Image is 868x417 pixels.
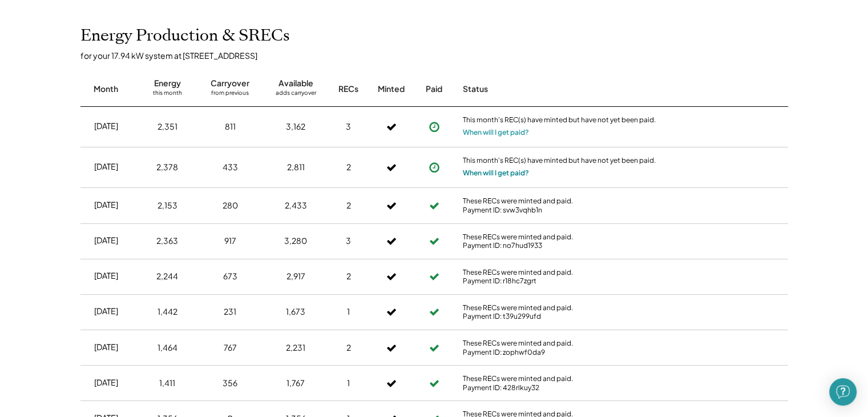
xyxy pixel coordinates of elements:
[154,78,181,89] div: Energy
[278,78,313,89] div: Available
[347,306,350,318] div: 1
[94,199,118,211] div: [DATE]
[463,232,657,250] div: These RECs were minted and paid. Payment ID: no7hud1933
[346,162,351,173] div: 2
[463,83,657,95] div: Status
[156,162,178,173] div: 2,378
[463,115,657,127] div: This month's REC(s) have minted but have not yet been paid.
[224,342,237,354] div: 767
[463,303,657,321] div: These RECs were minted and paid. Payment ID: t39u299ufd
[80,26,290,46] h2: Energy Production & SRECs
[286,121,305,133] div: 3,162
[287,162,305,173] div: 2,811
[156,271,178,282] div: 2,244
[159,378,175,389] div: 1,411
[338,83,358,95] div: RECs
[426,159,443,176] button: Payment approved, but not yet initiated.
[94,377,118,388] div: [DATE]
[223,162,238,173] div: 433
[346,200,351,211] div: 2
[94,342,118,353] div: [DATE]
[285,200,307,211] div: 2,433
[276,89,316,101] div: adds carryover
[463,127,529,138] button: When will I get paid?
[158,200,177,211] div: 2,153
[156,235,178,247] div: 2,363
[80,50,800,61] div: for your 17.94 kW system at [STREET_ADDRESS]
[223,200,238,211] div: 280
[158,342,177,354] div: 1,464
[286,306,305,318] div: 1,673
[94,83,118,95] div: Month
[94,235,118,246] div: [DATE]
[224,235,236,247] div: 917
[94,270,118,282] div: [DATE]
[463,197,657,214] div: These RECs were minted and paid. Payment ID: svw3vqhb1n
[225,121,236,133] div: 811
[223,271,237,282] div: 673
[346,342,351,354] div: 2
[224,306,236,318] div: 231
[286,271,305,282] div: 2,917
[426,83,442,95] div: Paid
[94,121,118,132] div: [DATE]
[94,161,118,173] div: [DATE]
[211,78,249,89] div: Carryover
[286,378,305,389] div: 1,767
[426,118,443,135] button: Payment approved, but not yet initiated.
[223,378,237,389] div: 356
[378,83,405,95] div: Minted
[463,167,529,179] button: When will I get paid?
[284,235,307,247] div: 3,280
[158,121,177,133] div: 2,351
[463,268,657,286] div: These RECs were minted and paid. Payment ID: r18hc7zgrt
[346,235,351,247] div: 3
[158,306,177,318] div: 1,442
[153,89,182,101] div: this month
[346,271,351,282] div: 2
[94,306,118,317] div: [DATE]
[286,342,305,354] div: 2,231
[463,374,657,392] div: These RECs were minted and paid. Payment ID: 428rlkuy32
[347,378,350,389] div: 1
[463,156,657,167] div: This month's REC(s) have minted but have not yet been paid.
[829,378,857,406] div: Open Intercom Messenger
[346,121,351,133] div: 3
[211,89,249,101] div: from previous
[463,339,657,356] div: These RECs were minted and paid. Payment ID: zophwf0da9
